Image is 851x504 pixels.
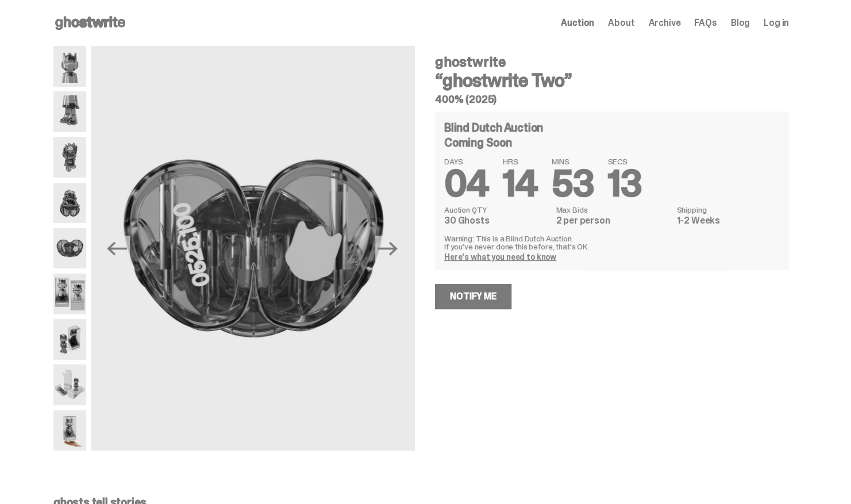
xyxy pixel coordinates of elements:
[552,160,594,207] span: 53
[53,137,86,178] img: ghostwrite_Two_Media_5.png
[53,319,86,360] img: ghostwrite_Two_Media_11.png
[503,157,538,166] span: HRS
[444,252,556,262] a: Here's what you need to know
[53,46,86,87] img: ghostwrite_Two_Media_1.png
[694,18,717,28] a: FAQs
[53,274,86,314] img: ghostwrite_Two_Media_10.png
[444,122,543,133] h4: Blind Dutch Auction
[556,216,669,225] dd: 2 per person
[444,206,549,214] dt: Auction QTY
[435,94,789,105] h5: 400% (2025)
[607,160,641,207] span: 13
[764,18,789,28] a: Log in
[677,206,780,214] dt: Shipping
[53,364,86,405] img: ghostwrite_Two_Media_13.png
[53,183,86,224] img: ghostwrite_Two_Media_6.png
[435,55,789,69] h4: ghostwrite
[444,216,549,225] dd: 30 Ghosts
[561,18,594,28] a: Auction
[375,236,401,261] button: Next
[677,216,780,225] dd: 1-2 Weeks
[105,236,130,261] button: Previous
[444,137,780,148] div: Coming Soon
[444,157,489,166] span: DAYS
[53,228,86,269] img: ghostwrite_Two_Media_8.png
[53,410,86,451] img: ghostwrite_Two_Media_14.png
[556,206,669,214] dt: Max Bids
[53,91,86,132] img: ghostwrite_Two_Media_3.png
[444,160,489,207] span: 04
[608,18,634,28] a: About
[648,18,680,28] a: Archive
[435,284,511,309] a: Notify Me
[607,157,641,166] span: SECS
[91,46,415,451] img: ghostwrite_Two_Media_8.png
[731,18,750,28] a: Blog
[503,160,538,207] span: 14
[444,234,780,251] p: Warning: This is a Blind Dutch Auction. If you’ve never done this before, that’s OK.
[552,157,594,166] span: MINS
[435,71,789,90] h3: “ghostwrite Two”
